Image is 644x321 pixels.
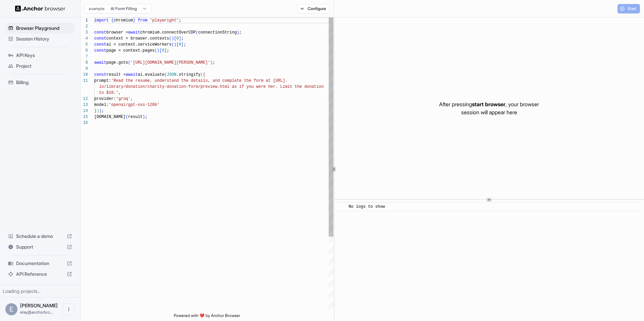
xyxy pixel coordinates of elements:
[80,42,88,48] div: 5
[164,72,167,77] span: (
[109,103,159,107] span: 'openai/gpt-oss-120b'
[80,120,88,126] div: 16
[94,78,111,83] span: prompt:
[5,231,75,242] div: Schedule a demo
[138,72,164,77] span: ai.evaluate
[116,97,130,101] span: 'groq'
[94,109,97,113] span: }
[94,60,106,65] span: await
[20,310,53,315] span: elay@anchorbrowser.io
[16,79,72,86] span: Billing
[94,18,109,23] span: import
[106,42,171,47] span: ai = context.serviceWorkers
[210,60,213,65] span: )
[16,233,64,240] span: Schedule a demo
[5,269,75,279] div: API Reference
[94,36,106,41] span: const
[80,54,88,60] div: 7
[439,100,539,116] p: After pressing , your browser session will appear here
[128,60,130,65] span: (
[159,48,162,53] span: [
[174,36,176,41] span: [
[174,313,240,321] span: Powered with ❤️ by Anchor Browser
[5,61,75,71] div: Project
[80,78,88,84] div: 11
[164,48,167,53] span: ]
[181,42,183,47] span: ]
[111,18,113,23] span: {
[181,36,183,41] span: ;
[94,42,106,47] span: const
[167,72,176,77] span: JSON
[157,48,159,53] span: )
[143,115,145,119] span: )
[106,30,128,35] span: browser =
[99,109,101,113] span: )
[80,108,88,114] div: 14
[5,34,75,44] div: Session History
[5,77,75,88] div: Billing
[130,60,210,65] span: '[URL][DOMAIN_NAME][PERSON_NAME]'
[16,36,72,42] span: Session History
[5,23,75,34] div: Browser Playground
[80,60,88,66] div: 8
[128,30,140,35] span: await
[94,97,116,101] span: provider:
[239,30,241,35] span: ;
[97,109,99,113] span: )
[94,115,126,119] span: [DOMAIN_NAME]
[16,25,72,31] span: Browser Playground
[126,115,128,119] span: (
[99,90,118,95] span: to $10.'
[94,103,109,107] span: model:
[162,48,164,53] span: 0
[171,42,174,47] span: (
[145,115,147,119] span: ;
[106,72,126,77] span: result =
[99,84,220,89] span: io/library/donation/charity-donation-form/preview.
[80,96,88,102] div: 12
[5,50,75,61] div: API Keys
[80,72,88,78] div: 10
[128,115,143,119] span: result
[196,30,198,35] span: (
[106,36,169,41] span: context = browser.contexts
[179,42,181,47] span: 0
[174,42,176,47] span: )
[140,30,196,35] span: chromium.connectOverCDP
[176,36,179,41] span: 0
[297,4,330,13] button: Configure
[155,48,157,53] span: (
[102,109,104,113] span: ;
[179,18,181,23] span: ;
[20,303,58,308] span: Elay Gelbart
[179,36,181,41] span: ]
[237,30,239,35] span: )
[80,29,88,36] div: 3
[220,84,324,89] span: html as if you were her. Limit the donation
[5,258,75,269] div: Documentation
[80,66,88,72] div: 9
[5,303,17,315] div: E
[349,204,385,209] span: No logs to show
[3,288,77,295] div: Loading projects...
[150,18,179,23] span: 'playwright'
[183,42,186,47] span: ;
[16,63,72,69] span: Project
[171,36,174,41] span: )
[80,102,88,108] div: 13
[106,60,128,65] span: page.goto
[201,72,203,77] span: (
[16,52,72,59] span: API Keys
[130,97,133,101] span: ,
[111,78,232,83] span: 'Read the resume, understand the details, and comp
[203,72,205,77] span: {
[472,101,505,108] span: start browser
[16,244,64,250] span: Support
[94,30,106,35] span: const
[167,48,169,53] span: ;
[138,18,148,23] span: from
[80,114,88,120] div: 15
[118,90,121,95] span: ,
[80,48,88,54] div: 6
